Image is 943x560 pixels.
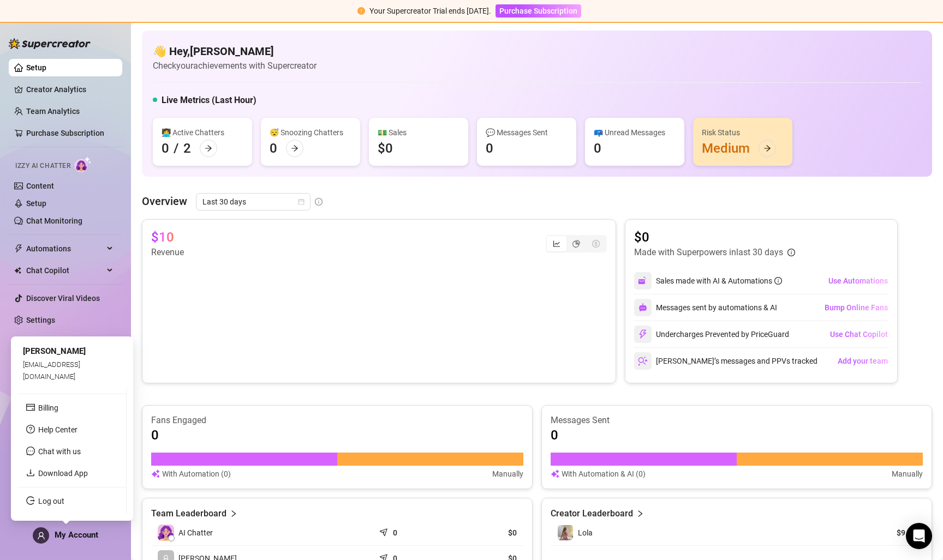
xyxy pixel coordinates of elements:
article: Made with Superpowers in last 30 days [634,246,783,259]
article: $0 [456,527,517,538]
span: Last 30 days [202,194,304,210]
span: info-circle [315,198,323,206]
article: $10 [151,228,174,246]
a: Creator Analytics [26,81,114,98]
article: With Automation & AI (0) [562,468,646,480]
span: Automations [26,240,104,257]
div: 2 [183,140,191,157]
div: 0 [162,140,169,157]
article: Team Leaderboard [151,507,226,520]
div: segmented control [546,235,607,252]
a: Help Center [38,425,77,434]
span: Purchase Subscription [499,7,577,15]
span: Use Automations [828,276,888,285]
button: Use Chat Copilot [829,326,888,343]
button: Use Automations [828,272,888,290]
div: [PERSON_NAME]’s messages and PPVs tracked [634,352,817,370]
span: Lola [578,528,593,537]
img: logo-BBDzfeDw.svg [9,38,91,49]
img: svg%3e [638,356,648,366]
span: Add your team [838,357,888,365]
div: Risk Status [702,127,784,139]
h4: 👋 Hey, [PERSON_NAME] [153,44,317,59]
span: info-circle [787,249,795,256]
span: right [230,507,237,520]
span: dollar-circle [592,240,600,248]
button: Bump Online Fans [824,299,888,316]
div: 📪 Unread Messages [594,127,676,139]
a: Content [26,182,54,190]
div: Undercharges Prevented by PriceGuard [634,326,789,343]
article: Manually [892,468,923,480]
button: Add your team [837,352,888,370]
img: Chat Copilot [14,267,21,274]
span: Bump Online Fans [825,303,888,312]
span: [PERSON_NAME] [23,346,86,356]
article: Fans Engaged [151,414,523,426]
a: Log out [38,497,64,505]
div: Sales made with AI & Automations [656,275,782,287]
div: 0 [270,140,277,157]
span: Chat with us [38,447,81,456]
span: Use Chat Copilot [830,330,888,339]
a: Purchase Subscription [26,129,104,137]
article: Manually [492,468,523,480]
div: 😴 Snoozing Chatters [270,127,351,139]
span: Chat Copilot [26,262,104,279]
li: Billing [17,399,126,417]
li: Log out [17,492,126,510]
span: [EMAIL_ADDRESS][DOMAIN_NAME] [23,360,80,380]
span: Your Supercreator Trial ends [DATE]. [369,7,491,15]
span: info-circle [774,277,782,285]
article: $0 [634,228,795,246]
span: Izzy AI Chatter [15,161,70,171]
a: Setup [26,63,46,72]
span: user [37,532,45,540]
span: arrow-right [291,144,299,152]
div: 0 [486,140,493,157]
img: svg%3e [151,468,160,480]
article: With Automation (0) [162,468,231,480]
span: exclamation-circle [357,7,365,15]
div: Messages sent by automations & AI [634,299,777,316]
article: $9.98 [867,527,916,538]
div: 💵 Sales [378,127,459,139]
span: pie-chart [572,240,580,248]
div: 0 [594,140,601,157]
h5: Live Metrics (Last Hour) [162,94,256,107]
span: right [636,507,644,520]
span: message [26,447,35,455]
img: svg%3e [638,329,648,339]
article: Creator Leaderboard [551,507,633,520]
img: Lola [558,525,573,540]
div: $0 [378,140,393,157]
span: calendar [298,198,305,205]
a: Team Analytics [26,107,80,116]
span: arrow-right [763,144,771,152]
article: 0 [551,426,558,444]
span: arrow-right [205,144,212,152]
article: Overview [142,193,187,209]
div: 💬 Messages Sent [486,127,568,139]
img: svg%3e [638,276,648,286]
img: svg%3e [551,468,559,480]
span: My Account [55,530,98,540]
span: thunderbolt [14,244,23,253]
img: izzy-ai-chatter-avatar-DDCN_rTZ.svg [158,525,174,541]
article: 0 [151,426,159,444]
a: Setup [26,199,46,208]
span: AI Chatter [178,527,213,539]
article: Check your achievements with Supercreator [153,59,317,73]
img: svg%3e [638,303,647,312]
span: line-chart [553,240,560,248]
a: Settings [26,316,55,324]
button: Purchase Subscription [496,4,581,17]
article: Messages Sent [551,414,923,426]
article: Revenue [151,246,184,259]
a: Download App [38,469,88,478]
a: Chat Monitoring [26,216,82,225]
a: Purchase Subscription [496,7,581,15]
div: 👩‍💻 Active Chatters [162,127,243,139]
article: 0 [393,527,397,538]
img: AI Chatter [75,156,92,172]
